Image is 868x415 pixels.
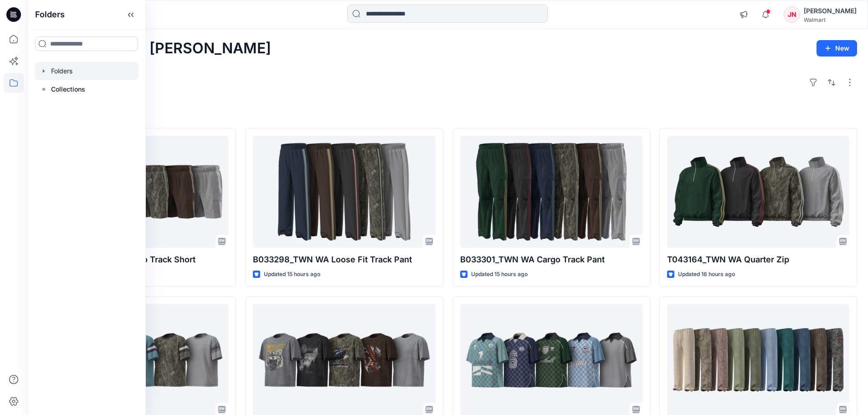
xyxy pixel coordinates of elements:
[678,270,735,279] p: Updated 16 hours ago
[667,136,849,248] a: T043164_TWN WA Quarter Zip
[38,108,857,119] h4: Styles
[38,40,271,57] h2: Welcome back, [PERSON_NAME]
[51,84,85,95] p: Collections
[784,6,800,23] div: JN
[264,270,320,279] p: Updated 15 hours ago
[253,136,435,248] a: B033298_TWN WA Loose Fit Track Pant
[471,270,528,279] p: Updated 15 hours ago
[460,253,642,266] p: B033301_TWN WA Cargo Track Pant
[253,253,435,266] p: B033298_TWN WA Loose Fit Track Pant
[804,16,857,23] div: Walmart
[817,40,857,56] button: New
[460,136,642,248] a: B033301_TWN WA Cargo Track Pant
[804,5,857,16] div: [PERSON_NAME]
[667,253,849,266] p: T043164_TWN WA Quarter Zip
